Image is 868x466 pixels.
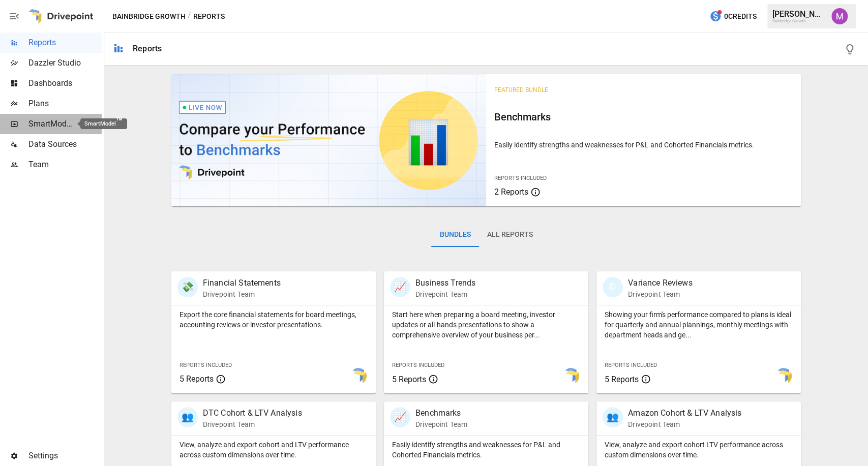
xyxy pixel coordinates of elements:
p: Start here when preparing a board meeting, investor updates or all-hands presentations to show a ... [392,309,580,340]
span: Dazzler Studio [28,57,102,69]
p: Business Trends [415,277,475,289]
div: / [188,10,191,23]
span: ™ [116,115,123,128]
span: 0 Credits [724,10,757,23]
img: smart model [775,368,792,384]
span: Reports [28,37,102,49]
button: Bainbridge Growth [112,10,186,23]
button: Umer Muhammed [825,2,854,30]
div: 🗓 [603,277,623,297]
div: 📈 [390,407,410,427]
p: Financial Statements [203,277,281,289]
p: Drivepoint Team [203,289,281,299]
button: All Reports [478,223,541,247]
span: Dashboards [28,77,102,89]
div: 📈 [390,277,410,297]
img: Umer Muhammed [831,8,848,24]
div: [PERSON_NAME] [772,9,825,19]
div: SmartModel [80,118,127,129]
p: View, analyze and export cohort and LTV performance across custom dimensions over time. [179,440,368,460]
span: Team [28,159,102,171]
p: Drivepoint Team [415,289,475,299]
p: Export the core financial statements for board meetings, accounting reviews or investor presentat... [179,309,368,330]
span: 5 Reports [179,374,214,384]
p: DTC Cohort & LTV Analysis [203,407,302,419]
p: Benchmarks [415,407,467,419]
span: 5 Reports [605,375,639,384]
div: 👥 [177,407,198,427]
span: SmartModel [28,118,73,130]
img: smart model [563,368,579,384]
p: Amazon Cohort & LTV Analysis [628,407,741,419]
p: Variance Reviews [628,277,692,289]
p: Drivepoint Team [415,419,467,429]
p: Drivepoint Team [203,419,302,429]
p: Showing your firm's performance compared to plans is ideal for quarterly and annual plannings, mo... [605,309,793,340]
div: Bainbridge Growth [772,19,825,23]
span: Reports Included [179,362,232,368]
span: Plans [28,98,102,110]
p: Drivepoint Team [628,289,692,299]
p: Drivepoint Team [628,419,741,429]
h6: Benchmarks [494,109,793,125]
div: 👥 [603,407,623,427]
span: Data Sources [28,138,102,150]
span: Settings [28,450,102,462]
img: video thumbnail [171,74,486,206]
div: Reports [133,44,162,53]
button: 0Credits [705,7,761,26]
p: Easily identify strengths and weaknesses for P&L and Cohorted Financials metrics. [494,140,793,150]
span: 5 Reports [392,375,426,384]
p: View, analyze and export cohort LTV performance across custom dimensions over time. [605,440,793,460]
div: 💸 [177,277,198,297]
img: smart model [350,368,367,384]
span: Featured Bundle [494,86,548,94]
span: Reports Included [605,362,657,368]
p: Easily identify strengths and weaknesses for P&L and Cohorted Financials metrics. [392,440,580,460]
span: 2 Reports [494,187,528,197]
span: ™ [73,116,80,129]
span: Reports Included [494,175,547,181]
span: Reports Included [392,362,444,368]
button: Bundles [431,223,478,247]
